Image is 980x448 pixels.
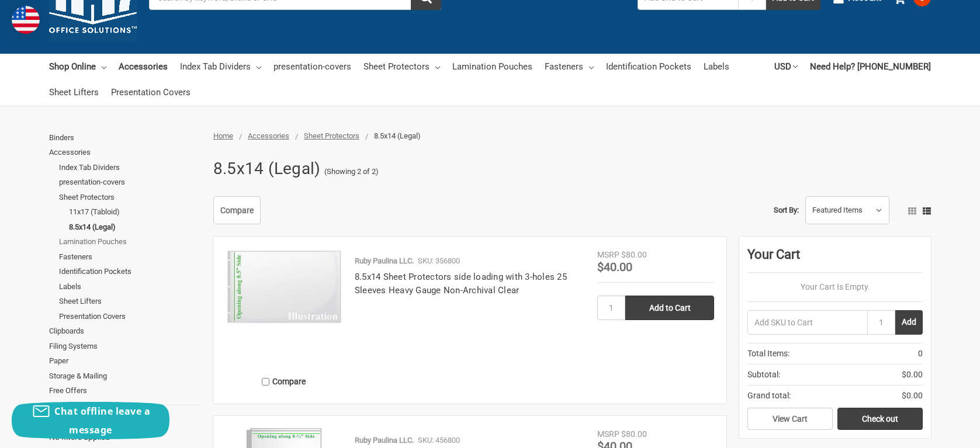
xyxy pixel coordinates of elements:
[355,255,414,267] p: Ruby Paulina LLC.
[774,202,799,219] label: Sort By:
[918,348,923,360] span: 0
[747,369,780,381] span: Subtotal:
[59,309,200,324] a: Presentation Covers
[49,54,106,79] a: Shop Online
[69,204,200,220] a: 11x17 (Tabloid)
[273,54,351,79] a: presentation-covers
[747,408,833,430] a: View Cart
[12,402,169,439] button: Chat offline leave a message
[747,310,867,335] input: Add SKU to Cart
[810,54,931,79] a: Need Help? [PHONE_NUMBER]
[54,405,150,436] span: Chat offline leave a message
[213,196,261,224] a: Compare
[49,130,200,145] a: Binders
[747,348,789,360] span: Total Items:
[59,234,200,249] a: Lamination Pouches
[606,54,691,79] a: Identification Pockets
[49,353,200,369] a: Paper
[418,255,460,267] p: SKU: 356800
[119,54,168,79] a: Accessories
[59,264,200,279] a: Identification Pockets
[226,372,342,391] label: Compare
[355,272,567,296] a: 8.5x14 Sheet Protectors side loading with 3-holes 25 Sleeves Heavy Gauge Non-Archival Clear
[49,79,99,105] a: Sheet Lifters
[248,131,289,140] a: Accessories
[363,54,440,79] a: Sheet Protectors
[747,390,791,402] span: Grand total:
[597,249,619,261] div: MSRP
[597,428,619,440] div: MSRP
[59,175,200,190] a: presentation-covers
[625,296,714,320] input: Add to Cart
[774,54,798,79] a: USD
[213,154,321,184] h1: 8.5x14 (Legal)
[12,6,40,34] img: duty and tax information for United States
[59,249,200,265] a: Fasteners
[747,245,923,273] div: Your Cart
[59,294,200,309] a: Sheet Lifters
[374,131,421,140] span: 8.5x14 (Legal)
[111,79,191,105] a: Presentation Covers
[597,260,632,274] span: $40.00
[747,281,923,293] p: Your Cart Is Empty.
[59,160,200,175] a: Index Tab Dividers
[545,54,594,79] a: Fasteners
[324,166,379,178] span: (Showing 2 of 2)
[704,54,729,79] a: Labels
[902,390,923,402] span: $0.00
[49,383,200,398] a: Free Offers
[49,339,200,354] a: Filing Systems
[837,408,923,430] a: Check out
[355,435,414,446] p: Ruby Paulina LLC.
[180,54,261,79] a: Index Tab Dividers
[59,190,200,205] a: Sheet Protectors
[49,324,200,339] a: Clipboards
[213,131,233,140] a: Home
[304,131,359,140] a: Sheet Protectors
[226,249,342,324] img: 8.5x14 Sheet Protectors side loading with 3-holes 25 Sleeves Heavy Gauge Non-Archival Clear
[452,54,532,79] a: Lamination Pouches
[69,220,200,235] a: 8.5x14 (Legal)
[902,369,923,381] span: $0.00
[418,435,460,446] p: SKU: 456800
[49,369,200,384] a: Storage & Mailing
[49,145,200,160] a: Accessories
[226,249,342,366] a: 8.5x14 Sheet Protectors side loading with 3-holes 25 Sleeves Heavy Gauge Non-Archival Clear
[895,310,923,335] button: Add
[262,378,269,386] input: Compare
[621,250,647,259] span: $80.00
[59,279,200,294] a: Labels
[621,429,647,439] span: $80.00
